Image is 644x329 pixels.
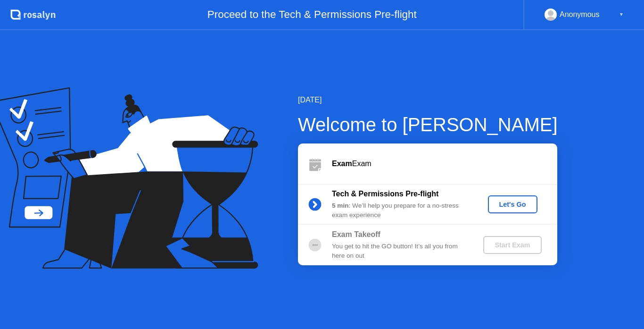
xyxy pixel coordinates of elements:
[487,241,537,249] div: Start Exam
[619,8,624,21] div: ▼
[332,230,380,238] b: Exam Takeoff
[492,201,534,208] div: Let's Go
[483,236,541,254] button: Start Exam
[332,158,557,169] div: Exam
[332,201,468,220] div: : We’ll help you prepare for a no-stress exam experience
[332,160,352,168] b: Exam
[332,202,349,209] b: 5 min
[560,8,600,21] div: Anonymous
[332,190,438,198] b: Tech & Permissions Pre-flight
[298,94,558,106] div: [DATE]
[298,110,558,139] div: Welcome to [PERSON_NAME]
[488,195,537,213] button: Let's Go
[332,242,468,261] div: You get to hit the GO button! It’s all you from here on out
